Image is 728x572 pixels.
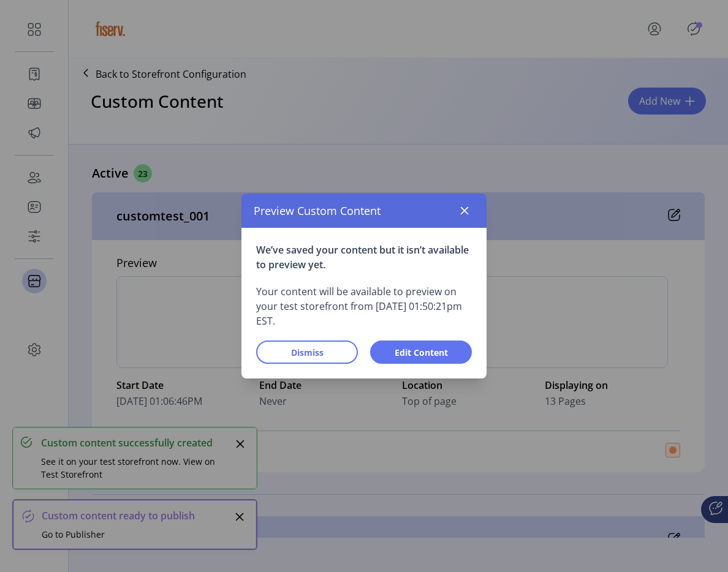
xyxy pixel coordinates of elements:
span: Dismiss [272,346,342,359]
span: Preview Custom Content [254,203,381,219]
button: Dismiss [256,341,358,364]
p: Your content will be available to preview on your test storefront from [DATE] 01:50:21pm EST. [256,284,472,328]
button: Edit Content [370,341,472,364]
p: We’ve saved your content but it isn’t available to preview yet. [256,243,472,272]
span: Edit Content [386,346,456,359]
